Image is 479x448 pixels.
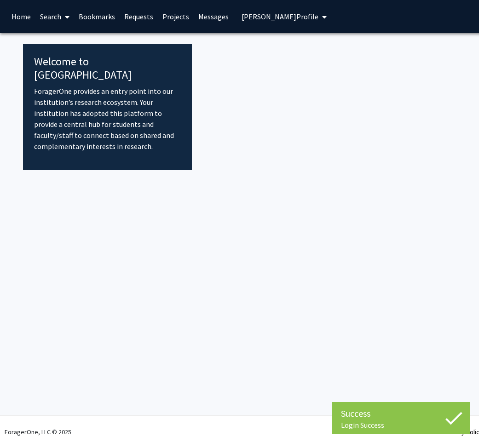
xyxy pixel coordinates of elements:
[158,0,194,33] a: Projects
[7,0,35,33] a: Home
[341,420,461,430] div: Login Success
[5,416,71,448] div: ForagerOne, LLC © 2025
[120,0,158,33] a: Requests
[341,407,461,420] div: Success
[74,0,120,33] a: Bookmarks
[242,12,318,21] span: [PERSON_NAME] Profile
[34,55,181,82] h4: Welcome to [GEOGRAPHIC_DATA]
[34,86,181,152] p: ForagerOne provides an entry point into our institution’s research ecosystem. Your institution ha...
[35,0,74,33] a: Search
[194,0,233,33] a: Messages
